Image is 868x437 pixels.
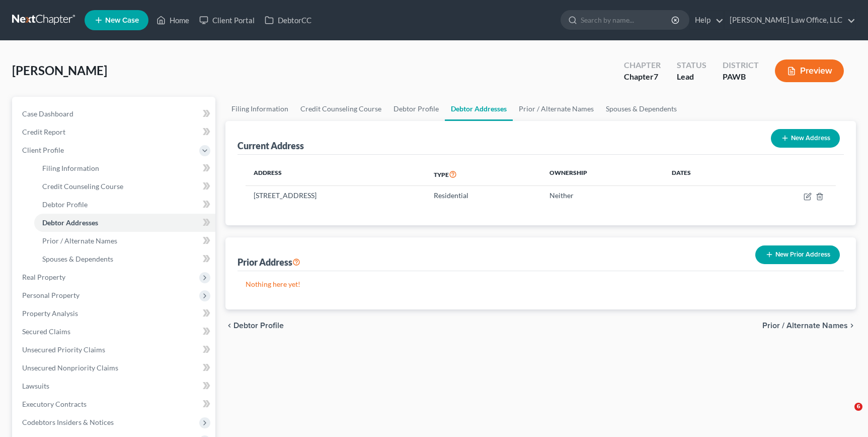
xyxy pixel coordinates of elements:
button: chevron_left Debtor Profile [225,322,284,330]
a: Debtor Profile [34,196,215,214]
a: Property Analysis [14,304,215,323]
a: Lawsuits [14,377,215,395]
button: New Prior Address [755,245,840,264]
th: Dates [664,163,744,186]
a: Secured Claims [14,323,215,341]
th: Type [426,163,541,186]
a: Credit Counseling Course [294,97,387,121]
span: Spouses & Dependents [42,255,113,263]
a: Debtor Addresses [34,214,215,232]
button: Prior / Alternate Names chevron_right [762,322,856,330]
span: 7 [654,72,658,81]
a: Debtor Profile [387,97,445,121]
th: Ownership [541,163,664,186]
a: Prior / Alternate Names [34,232,215,250]
span: Unsecured Nonpriority Claims [22,363,118,372]
span: Executory Contracts [22,400,87,408]
a: Case Dashboard [14,105,215,123]
th: Address [246,163,426,186]
a: Unsecured Priority Claims [14,341,215,359]
div: Prior Address [238,256,300,268]
td: [STREET_ADDRESS] [246,186,426,205]
span: Real Property [22,273,65,281]
span: [PERSON_NAME] [12,63,107,78]
a: Client Portal [194,11,260,29]
a: Spouses & Dependents [600,97,683,121]
span: Personal Property [22,291,80,299]
span: Prior / Alternate Names [762,322,848,330]
a: Prior / Alternate Names [513,97,600,121]
div: Chapter [624,59,661,71]
a: Help [690,11,724,29]
span: Prior / Alternate Names [42,236,117,245]
i: chevron_left [225,322,233,330]
i: chevron_right [848,322,856,330]
a: Unsecured Nonpriority Claims [14,359,215,377]
span: Debtor Profile [42,200,88,209]
a: Filing Information [225,97,294,121]
span: Case Dashboard [22,109,73,118]
a: Credit Report [14,123,215,141]
span: Debtor Addresses [42,218,98,227]
td: Residential [426,186,541,205]
span: Debtor Profile [233,322,284,330]
div: Chapter [624,71,661,83]
span: Unsecured Priority Claims [22,345,105,354]
span: Lawsuits [22,382,49,390]
span: New Case [105,17,139,24]
a: DebtorCC [260,11,317,29]
a: Credit Counseling Course [34,177,215,196]
span: Filing Information [42,164,99,172]
div: Status [677,59,706,71]
input: Search by name... [581,11,673,29]
a: [PERSON_NAME] Law Office, LLC [725,11,855,29]
a: Spouses & Dependents [34,250,215,268]
span: Credit Report [22,128,65,136]
button: New Address [771,129,840,148]
div: Lead [677,71,706,83]
a: Executory Contracts [14,395,215,413]
div: District [723,59,759,71]
div: Current Address [238,140,304,152]
span: 6 [854,403,862,411]
button: Preview [775,59,844,82]
div: PAWB [723,71,759,83]
iframe: Intercom live chat [834,403,858,427]
span: Codebtors Insiders & Notices [22,418,114,426]
p: Nothing here yet! [246,279,836,289]
a: Filing Information [34,159,215,177]
span: Client Profile [22,146,64,154]
td: Neither [541,186,664,205]
span: Property Analysis [22,309,78,318]
a: Home [151,11,194,29]
span: Secured Claims [22,327,70,336]
a: Debtor Addresses [445,97,513,121]
span: Credit Counseling Course [42,182,123,191]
